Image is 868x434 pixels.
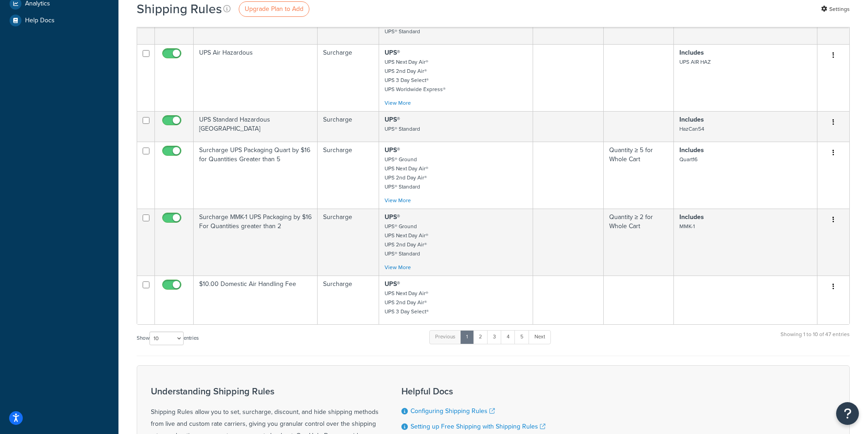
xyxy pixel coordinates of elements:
span: Help Docs [25,17,55,25]
a: Upgrade Plan to Add [239,1,309,17]
td: UPS Air Hazardous [194,44,318,111]
a: 1 [460,330,474,344]
div: Showing 1 to 10 of 47 entries [781,329,850,349]
strong: Includes [679,212,704,222]
small: MMK-1 [679,222,695,230]
a: Settings [821,3,850,15]
td: Surcharge [318,209,379,276]
a: Setting up Free Shipping with Shipping Rules [411,422,545,431]
button: Open Resource Center [836,402,859,425]
td: $10.00 Domestic Air Handling Fee [194,276,318,324]
a: 5 [514,330,529,344]
strong: Includes [679,115,704,124]
small: Quart16 [679,155,698,163]
small: UPS® Standard [385,125,420,133]
a: View More [385,99,411,107]
small: UPS Next Day Air® UPS 2nd Day Air® UPS 3 Day Select® UPS Worldwide Express® [385,58,446,93]
small: UPS Next Day Air® UPS 2nd Day Air® UPS 3 Day Select® [385,289,429,316]
td: Quantity ≥ 2 for Whole Cart [604,209,674,276]
label: Show entries [137,332,199,345]
a: Configuring Shipping Rules [411,406,495,416]
strong: UPS® [385,48,400,57]
a: View More [385,263,411,271]
a: Help Docs [7,12,112,29]
h3: Helpful Docs [401,386,551,396]
td: Surcharge [318,44,379,111]
a: Next [529,330,551,344]
select: Showentries [149,332,184,345]
strong: Includes [679,48,704,57]
small: UPS® Ground UPS Next Day Air® UPS 2nd Day Air® UPS® Standard [385,222,428,258]
a: 3 [487,330,502,344]
td: Surcharge [318,111,379,142]
strong: UPS® [385,212,400,222]
a: 2 [473,330,488,344]
strong: UPS® [385,145,400,155]
td: Surcharge [318,142,379,209]
strong: Includes [679,145,704,155]
td: Surcharge [318,276,379,324]
td: UPS Standard Hazardous [GEOGRAPHIC_DATA] [194,111,318,142]
small: HazCan54 [679,125,704,133]
a: 4 [501,330,515,344]
h3: Understanding Shipping Rules [151,386,379,396]
td: Quantity ≥ 5 for Whole Cart [604,142,674,209]
a: Previous [429,330,461,344]
small: UPS® Ground UPS Next Day Air® UPS 2nd Day Air® UPS® Standard [385,155,428,191]
span: Upgrade Plan to Add [245,4,303,14]
strong: UPS® [385,279,400,289]
td: Surcharge MMK-1 UPS Packaging by $16 For Quantities greater than 2 [194,209,318,276]
small: UPS AIR HAZ [679,58,711,66]
strong: UPS® [385,115,400,124]
a: View More [385,196,411,204]
td: Surcharge UPS Packaging Quart by $16 for Quantities Greater than 5 [194,142,318,209]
